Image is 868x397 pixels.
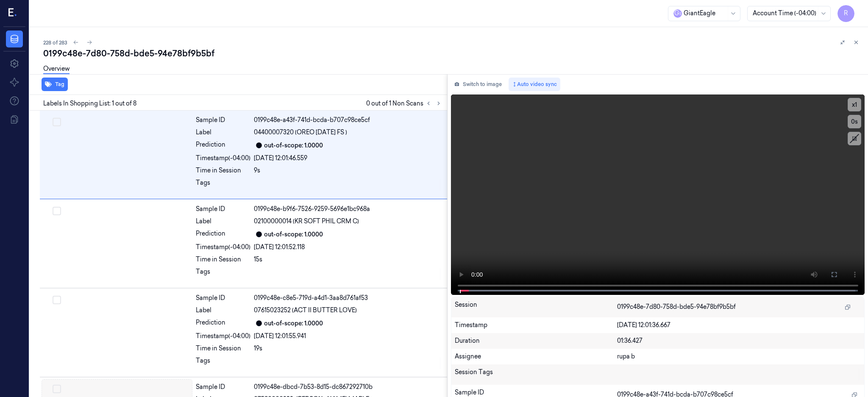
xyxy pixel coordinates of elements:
[254,128,347,137] span: 04400007320 (OREO [DATE] FS )
[53,118,61,126] button: Select row
[254,306,357,315] span: 07615023252 (ACT II BUTTER LOVE)
[196,267,250,281] div: Tags
[848,98,861,111] button: x1
[254,154,442,163] div: [DATE] 12:01:46.559
[617,336,861,345] div: 01:36.427
[196,356,250,370] div: Tags
[455,336,617,345] div: Duration
[196,243,250,252] div: Timestamp (-04:00)
[196,306,250,315] div: Label
[837,5,854,22] button: R
[53,385,61,393] button: Select row
[196,166,250,175] div: Time in Session
[366,98,444,108] span: 0 out of 1 Non Scans
[617,352,861,361] div: rupa b
[848,115,861,128] button: 0s
[264,141,323,150] div: out-of-scope: 1.0000
[455,300,617,314] div: Session
[196,116,250,125] div: Sample ID
[617,303,736,311] span: 0199c48e-7d80-758d-bde5-94e78bf9b5bf
[254,294,442,303] div: 0199c48e-c8e5-719d-a4d1-3aa8d761af53
[43,39,67,46] span: 228 of 283
[254,255,442,264] div: 15s
[43,47,861,59] div: 0199c48e-7d80-758d-bde5-94e78bf9b5bf
[264,319,323,328] div: out-of-scope: 1.0000
[196,344,250,353] div: Time in Session
[53,296,61,304] button: Select row
[196,332,250,341] div: Timestamp (-04:00)
[673,9,682,18] span: G i
[53,207,61,215] button: Select row
[196,154,250,163] div: Timestamp (-04:00)
[254,344,442,353] div: 19s
[264,230,323,239] div: out-of-scope: 1.0000
[196,205,250,214] div: Sample ID
[254,243,442,252] div: [DATE] 12:01:52.118
[254,116,442,125] div: 0199c48e-a43f-741d-bcda-b707c98ce5cf
[43,64,70,74] a: Overview
[451,78,505,91] button: Switch to image
[196,318,250,328] div: Prediction
[196,128,250,137] div: Label
[196,229,250,239] div: Prediction
[254,205,442,214] div: 0199c48e-b9f6-7526-9259-5696e1bc968a
[254,332,442,341] div: [DATE] 12:01:55.941
[254,217,359,226] span: 02100000014 (KR SOFT PHIL CRM C)
[42,78,68,91] button: Tag
[254,166,442,175] div: 9s
[455,321,617,330] div: Timestamp
[196,383,250,391] div: Sample ID
[196,217,250,226] div: Label
[254,383,442,391] div: 0199c48e-dbcd-7b53-8d15-dc867292710b
[43,99,136,108] span: Labels In Shopping List: 1 out of 8
[617,321,861,330] div: [DATE] 12:01:36.667
[455,352,617,361] div: Assignee
[509,78,560,91] button: Auto video sync
[196,294,250,303] div: Sample ID
[196,255,250,264] div: Time in Session
[196,140,250,150] div: Prediction
[196,178,250,192] div: Tags
[455,368,617,381] div: Session Tags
